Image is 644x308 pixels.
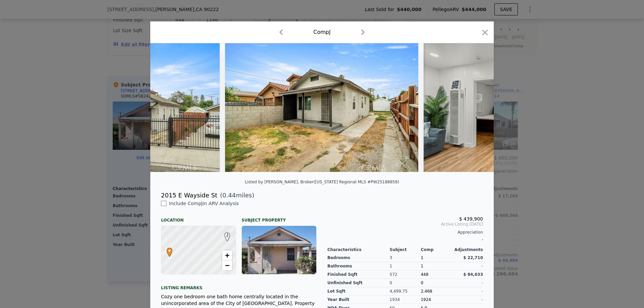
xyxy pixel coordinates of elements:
span: Include Comp J in ARV Analysis [166,201,241,206]
span: + [225,251,229,259]
div: Comp [421,247,452,252]
span: 1 [421,255,423,260]
span: Active Listing [DATE] [327,222,483,227]
div: J [223,232,227,236]
div: - [452,287,483,296]
img: Property Img [225,43,418,172]
div: Bathrooms [327,262,390,270]
div: - [452,296,483,304]
div: Subject Property [241,212,317,223]
span: $ 22,710 [463,255,483,260]
span: $ 439,900 [459,216,483,222]
div: Unfinished Sqft [327,279,390,287]
div: Location [161,212,236,223]
span: $ 84,033 [463,272,483,277]
div: Listing remarks [161,280,317,291]
div: 1 [390,262,421,270]
a: Zoom out [222,260,232,270]
span: 2,468 [421,289,432,294]
div: • [165,248,169,252]
span: ( miles) [217,191,254,200]
div: Year Built [327,296,390,304]
div: Characteristics [327,247,390,252]
div: Appreciation [327,230,483,235]
span: 0 [421,281,423,285]
span: J [223,232,232,238]
div: - [452,262,483,270]
span: • [165,246,174,256]
div: Listed by [PERSON_NAME], Broker ([US_STATE] Regional MLS #PW25188858) [245,180,399,184]
div: 572 [390,270,421,279]
span: − [225,261,229,269]
div: 3 [390,254,421,262]
img: Property Img [424,43,617,172]
div: Comp J [313,28,330,36]
div: Finished Sqft [327,270,390,279]
div: - [452,279,483,287]
div: - [327,235,483,244]
span: 0.44 [222,192,236,199]
div: 1 [421,262,452,270]
div: Bedrooms [327,254,390,262]
div: Subject [390,247,421,252]
a: Zoom in [222,250,232,260]
div: 4,499.75 [390,287,421,296]
div: Lot Sqft [327,287,390,296]
span: 448 [421,272,428,277]
div: 2015 E Wayside St [161,191,217,200]
div: 1924 [421,296,452,304]
div: 1934 [390,296,421,304]
div: 0 [390,279,421,287]
div: Adjustments [452,247,483,252]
